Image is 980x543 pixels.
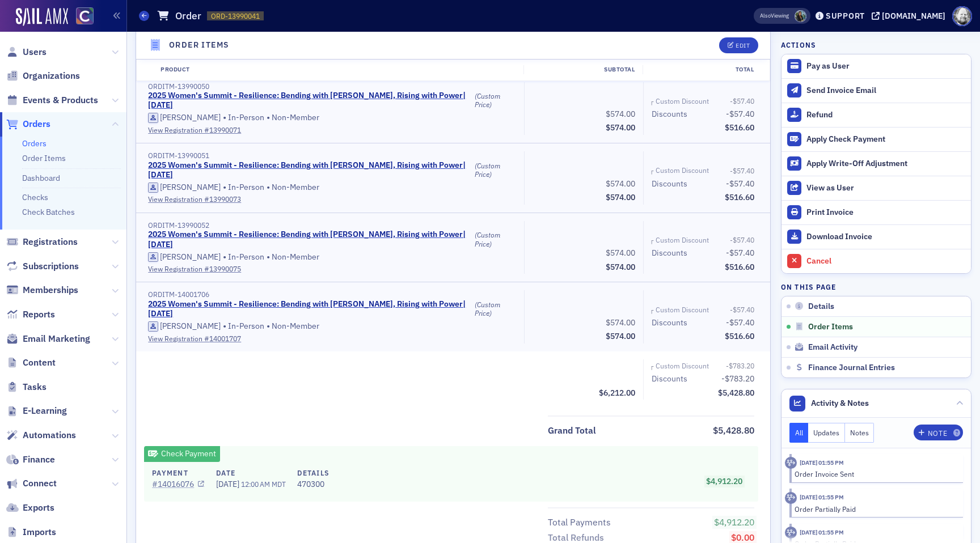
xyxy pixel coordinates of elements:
[22,173,60,183] a: Dashboard
[782,127,971,151] button: Apply Check Payment
[795,469,955,479] div: Order Invoice Sent
[730,96,754,105] span: -$57.40
[656,165,709,175] div: Custom Discount
[808,423,845,443] button: Updates
[808,342,857,353] span: Email Activity
[800,528,844,536] time: 9/2/2025 01:55 PM
[6,236,78,248] a: Registrations
[148,125,516,135] a: View Registration #13990071
[656,360,713,371] span: Custom Discount
[23,502,54,514] span: Exports
[153,66,523,75] div: Product
[736,43,750,49] div: Edit
[23,284,78,296] span: Memberships
[6,381,47,393] a: Tasks
[160,183,221,193] div: [PERSON_NAME]
[652,247,691,259] span: Discounts
[475,300,516,318] div: (Custom Price)
[152,478,204,490] a: #14016076
[267,252,270,263] span: •
[806,159,965,169] div: Apply Write-Off Adjustment
[148,252,516,263] div: In-Person Non-Member
[144,446,220,462] div: Check Payment
[23,70,80,82] span: Organizations
[725,331,754,341] span: $516.60
[6,260,79,273] a: Subscriptions
[726,109,754,119] span: -$57.40
[782,224,971,249] a: Download Invoice
[6,357,56,369] a: Content
[652,317,691,329] span: Discounts
[599,388,635,398] span: $6,212.00
[782,78,971,103] button: Send Invoice Email
[160,113,221,123] div: [PERSON_NAME]
[845,423,875,443] button: Notes
[148,82,516,91] div: ORDITM-13990050
[656,96,709,106] div: Custom Discount
[23,260,79,273] span: Subscriptions
[606,248,635,258] span: $574.00
[23,236,78,248] span: Registrations
[725,262,754,272] span: $516.60
[650,236,653,245] span: ┌
[6,333,90,345] a: Email Marketing
[523,66,643,75] div: Subtotal
[23,94,98,107] span: Events & Products
[22,153,66,163] a: Order Items
[267,112,270,124] span: •
[726,179,754,189] span: -$57.40
[714,516,754,528] span: $4,912.20
[652,108,687,120] div: Discounts
[826,11,865,21] div: Support
[606,317,635,328] span: $574.00
[652,247,687,259] div: Discounts
[806,110,965,120] div: Refund
[148,299,471,319] a: 2025 Women's Summit - Resilience: Bending with [PERSON_NAME], Rising with Power| [DATE]
[652,373,691,385] span: Discounts
[713,425,754,436] span: $5,428.80
[267,182,270,193] span: •
[806,183,965,193] div: View as User
[643,66,762,75] div: Total
[650,97,653,107] span: ┌
[656,235,709,245] div: Custom Discount
[475,92,516,109] div: (Custom Price)
[475,231,516,248] div: (Custom Price)
[216,468,285,478] h4: Date
[548,424,596,438] div: Grand Total
[730,305,754,314] span: -$57.40
[68,7,94,27] a: View Homepage
[721,374,754,384] span: -$783.20
[548,516,611,529] div: Total Payments
[656,304,713,315] span: Custom Discount
[216,479,241,489] span: [DATE]
[782,249,971,273] button: Cancel
[548,516,615,529] span: Total Payments
[16,8,68,26] img: SailAMX
[23,46,47,58] span: Users
[606,179,635,189] span: $574.00
[223,182,226,193] span: •
[22,192,48,202] a: Checks
[23,381,47,393] span: Tasks
[811,397,869,409] span: Activity & Notes
[152,468,204,478] h4: Payment
[606,109,635,119] span: $574.00
[806,134,965,145] div: Apply Check Payment
[719,37,758,53] button: Edit
[760,12,789,20] span: Viewing
[23,405,67,417] span: E-Learning
[781,282,971,292] h4: On this page
[475,162,516,179] div: (Custom Price)
[652,178,687,190] div: Discounts
[726,317,754,328] span: -$57.40
[795,504,955,514] div: Order Partially Paid
[148,221,516,230] div: ORDITM-13990052
[781,40,816,50] h4: Actions
[725,122,754,133] span: $516.60
[23,308,55,321] span: Reports
[6,308,55,321] a: Reports
[789,423,809,443] button: All
[76,7,94,25] img: SailAMX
